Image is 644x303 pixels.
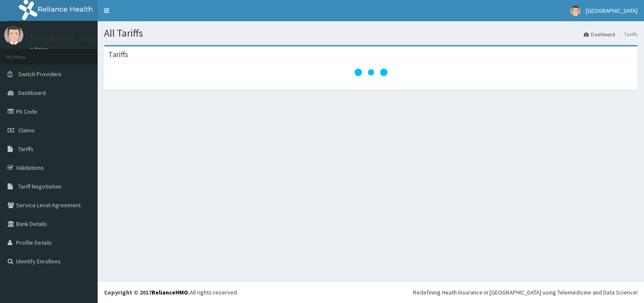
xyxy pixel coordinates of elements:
[18,145,34,153] span: Tariffs
[616,31,638,38] li: Tariffs
[18,183,62,190] span: Tariff Negotiation
[104,28,638,39] h1: All Tariffs
[104,289,190,296] strong: Copyright © 2017 .
[30,34,100,42] p: [GEOGRAPHIC_DATA]
[152,289,188,296] a: RelianceHMO
[586,7,638,14] span: [GEOGRAPHIC_DATA]
[98,281,644,303] footer: All rights reserved.
[18,126,35,134] span: Claims
[584,31,615,38] a: Dashboard
[108,51,128,58] h3: Tariffs
[18,89,46,97] span: Dashboard
[570,6,581,16] img: User Image
[354,55,388,89] svg: audio-loading
[413,288,638,297] div: Redefining Heath Insurance in [GEOGRAPHIC_DATA] using Telemedicine and Data Science!
[30,46,50,52] a: Online
[4,26,23,45] img: User Image
[18,70,62,78] span: Switch Providers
